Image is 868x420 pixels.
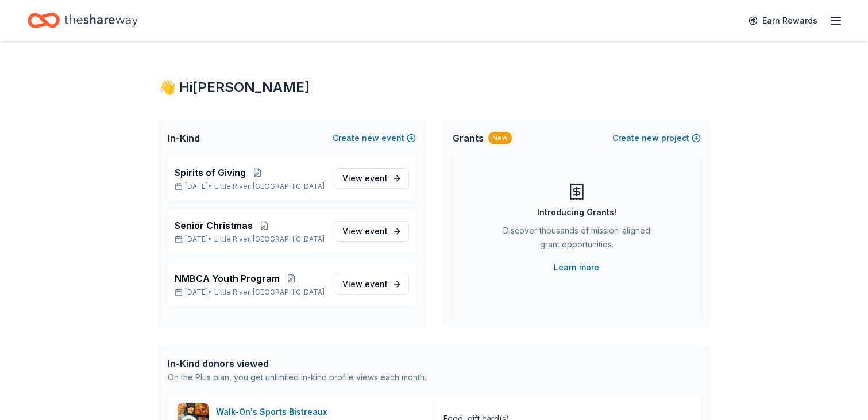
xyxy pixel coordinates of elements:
[362,131,379,145] span: new
[168,371,426,384] div: On the Plus plan, you get unlimited in-kind profile views each month.
[612,131,701,145] button: Createnewproject
[642,131,659,145] span: new
[175,288,326,297] p: [DATE] •
[216,405,332,419] div: Walk-On's Sports Bistreaux
[335,274,409,295] a: View event
[175,219,253,232] span: Senior Christmas
[335,168,409,189] a: View event
[499,224,655,256] div: Discover thousands of mission-aligned grant opportunities.
[488,132,512,144] div: New
[742,10,824,31] a: Earn Rewards
[453,131,484,145] span: Grants
[214,235,325,244] span: Little River, [GEOGRAPHIC_DATA]
[342,171,388,185] span: View
[335,221,409,242] a: View event
[365,279,388,289] span: event
[175,235,326,244] p: [DATE] •
[214,182,325,191] span: Little River, [GEOGRAPHIC_DATA]
[333,131,416,145] button: Createnewevent
[175,166,246,180] span: Spirits of Giving
[168,357,426,371] div: In-Kind donors viewed
[28,7,138,34] a: Home
[168,131,200,145] span: In-Kind
[159,78,710,97] div: 👋 Hi [PERSON_NAME]
[537,205,616,219] div: Introducing Grants!
[342,224,388,238] span: View
[342,277,388,291] span: View
[175,272,280,285] span: NMBCA Youth Program
[175,182,326,191] p: [DATE] •
[214,288,325,297] span: Little River, [GEOGRAPHIC_DATA]
[554,261,599,274] a: Learn more
[365,173,388,183] span: event
[365,226,388,236] span: event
